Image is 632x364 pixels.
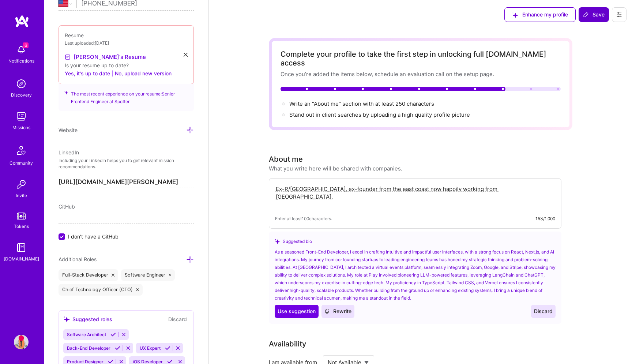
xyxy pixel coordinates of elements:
i: Accept [165,345,170,351]
div: Full-Stack Developer [59,269,118,281]
button: Use suggestion [275,305,319,318]
div: Last uploaded: [DATE] [65,39,188,47]
span: 6 [23,42,29,48]
i: Accept [115,345,120,351]
div: Community [10,159,33,167]
span: Additional Roles [59,256,97,262]
div: Suggested bio [275,237,556,245]
a: [PERSON_NAME]'s Resume [65,53,146,61]
button: Save [579,7,609,22]
i: Accept [110,332,116,337]
img: teamwork [14,109,29,124]
div: Stand out in client searches by uploading a high quality profile picture [289,111,470,119]
div: Suggested roles [63,315,112,323]
a: User Avatar [12,335,30,349]
button: No, upload new version [115,69,172,78]
i: Reject [121,332,127,337]
button: Discard [531,305,556,318]
span: GitHub [59,203,75,210]
div: Once you’re added the items below, schedule an evaluation call on the setup page. [281,70,561,78]
button: Discard [166,315,189,323]
i: icon SuggestedTeams [512,12,518,18]
img: Invite [14,177,29,192]
div: Missions [12,124,30,131]
i: Reject [125,345,131,351]
i: Reject [175,345,181,351]
div: Complete your profile to take the first step in unlocking full [DOMAIN_NAME] access [281,50,561,67]
i: icon Close [169,274,172,277]
img: User Avatar [14,335,29,349]
div: Discovery [11,91,32,99]
div: Is your resume up to date? [65,61,188,69]
img: bell [14,42,29,57]
span: Use suggestion [278,308,316,315]
p: Including your LinkedIn helps you to get relevant mission recommendations. [59,158,194,170]
div: Notifications [8,57,34,65]
span: Resume [65,32,84,38]
div: About me [269,154,303,165]
img: logo [15,15,29,28]
div: 153/1,000 [535,215,555,222]
span: Write an "About me" section with at least 250 characters [289,100,436,107]
button: Yes, it's up to date [65,69,110,78]
div: [DOMAIN_NAME] [4,255,39,263]
i: icon Close [112,274,114,277]
i: icon SuggestedTeams [275,239,280,244]
i: icon Close [136,288,139,291]
img: guide book [14,240,29,255]
span: Software Architect [67,332,106,337]
div: Availability [269,338,306,349]
span: | [112,70,113,77]
span: Back-End Developer [67,345,110,351]
div: What you write here will be shared with companies. [269,165,402,172]
img: Resume [65,54,71,60]
textarea: Ex-R/[GEOGRAPHIC_DATA], ex-founder from the east coast now happily working from [GEOGRAPHIC_DATA]... [275,184,555,209]
span: I don't have a GitHub [68,233,118,240]
i: icon CrystalBall [324,309,330,314]
img: tokens [17,213,26,219]
span: Save [583,11,605,18]
span: LinkedIn [59,149,79,155]
div: As a seasoned Front-End Developer, I excel in crafting intuitive and impactful user interfaces, w... [275,248,556,302]
button: Rewrite [321,305,354,318]
span: Enhance my profile [512,11,568,18]
span: UX Expert [140,345,161,351]
div: Chief Technology Officer (CTO) [59,284,143,296]
span: Discard [534,308,553,315]
i: icon SuggestedTeams [64,90,68,95]
div: The most recent experience on your resume: Senior Frontend Engineer at Spotter [59,80,194,111]
img: Community [12,142,30,159]
span: Website [59,127,78,133]
i: icon Close [184,53,188,57]
div: Tokens [14,222,29,230]
i: icon SuggestedTeams [63,316,69,322]
img: discovery [14,76,29,91]
button: Enhance my profile [504,7,576,22]
div: Invite [16,192,27,199]
span: Enter at least 100 characters. [275,215,332,222]
div: Software Engineer [121,269,175,281]
span: Rewrite [324,308,351,315]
